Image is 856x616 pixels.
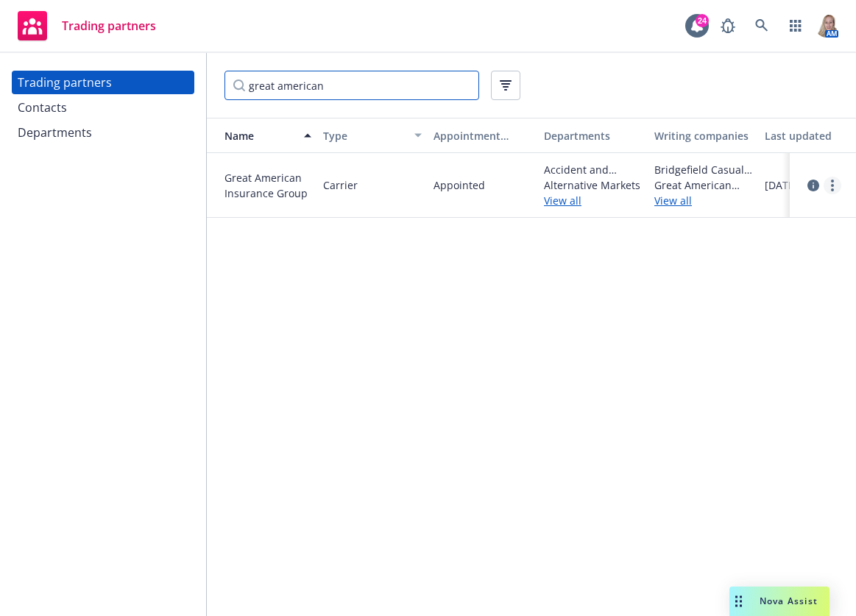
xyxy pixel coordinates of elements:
span: Bridgefield Casualty Insurance Company [654,162,753,177]
a: circleInformation [804,177,822,194]
span: Carrier [323,177,358,193]
a: Report a Bug [713,11,743,40]
a: Search [747,11,777,40]
div: Departments [544,128,643,144]
div: Type [323,128,406,144]
button: Writing companies [648,118,759,153]
button: Appointment status [428,118,538,153]
img: photo [815,14,838,38]
span: Great American Risk Solutions Surplus Lines Insurance Company [654,177,753,193]
a: Switch app [781,11,810,40]
a: more [824,177,841,194]
div: Writing companies [654,128,753,144]
a: Contacts [12,96,194,119]
div: Drag to move [729,587,748,616]
a: Trading partners [12,71,194,94]
span: Trading partners [62,20,156,32]
input: Filter by keyword... [224,71,479,100]
a: Trading partners [12,5,162,46]
button: Departments [538,118,648,153]
span: Great American Insurance Group [224,170,311,201]
button: Nova Assist [729,587,830,616]
div: Departments [18,121,92,144]
a: Departments [12,121,194,144]
div: Name [213,128,295,144]
span: Appointed [434,177,485,193]
div: Last updated [765,128,847,144]
div: 24 [696,14,709,27]
div: Trading partners [18,71,112,94]
span: [DATE] [765,177,798,193]
button: Type [317,118,428,153]
span: Accident and Health [544,162,643,177]
a: View all [544,193,643,208]
a: View all [654,193,753,208]
div: Appointment status [434,128,532,144]
button: Name [207,118,317,153]
div: Contacts [18,96,67,119]
span: Nova Assist [760,595,818,607]
span: Alternative Markets [544,177,643,193]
